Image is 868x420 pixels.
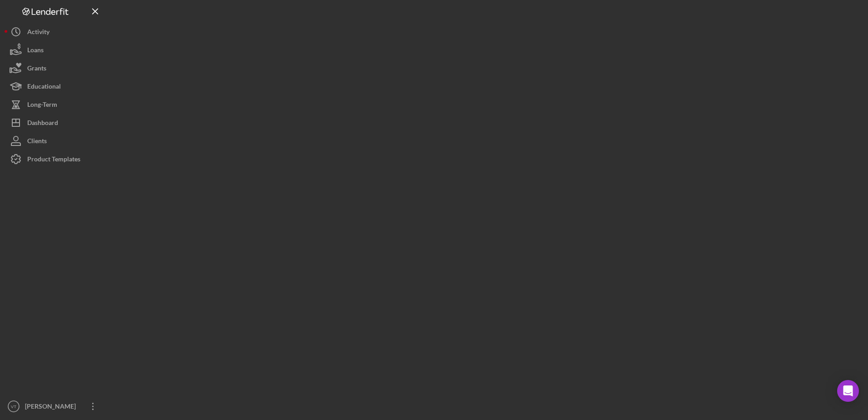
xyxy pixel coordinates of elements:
[5,95,104,114] button: Long-Term
[27,150,80,170] div: Product Templates
[27,132,47,152] div: Clients
[5,114,104,132] button: Dashboard
[27,95,57,116] div: Long-Term
[23,397,82,418] div: [PERSON_NAME]
[5,77,104,95] button: Educational
[27,23,49,43] div: Activity
[5,150,104,168] button: Product Templates
[5,397,104,415] button: VT[PERSON_NAME]
[27,77,61,98] div: Educational
[837,380,859,402] div: Open Intercom Messenger
[27,59,46,80] div: Grants
[5,132,104,150] button: Clients
[27,41,44,61] div: Loans
[5,41,104,59] button: Loans
[5,59,104,77] button: Grants
[11,404,16,409] text: VT
[5,23,104,41] button: Activity
[27,114,58,134] div: Dashboard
